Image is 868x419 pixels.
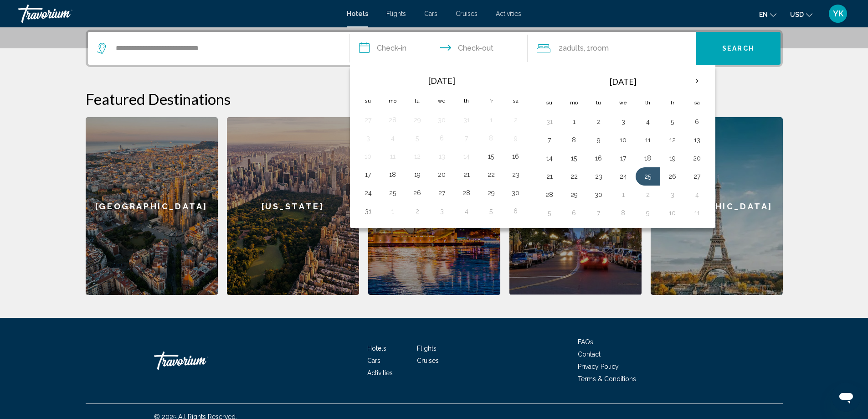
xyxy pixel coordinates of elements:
button: Day 2 [410,205,425,217]
button: Day 29 [410,114,425,126]
a: Hotels [347,10,368,17]
button: Day 2 [508,114,523,126]
button: Day 25 [641,170,655,183]
button: Day 11 [641,134,655,146]
button: Day 16 [591,152,606,165]
div: Search widget [88,32,781,65]
button: Day 23 [508,168,523,181]
button: Day 10 [616,134,631,146]
button: Day 29 [484,186,498,199]
span: 2 [559,42,584,55]
button: Day 14 [542,152,557,165]
button: Day 3 [616,115,631,128]
button: Day 6 [508,205,523,217]
a: Hotels [367,345,386,352]
button: Day 6 [690,115,704,128]
button: Day 9 [508,132,523,145]
button: Change language [759,8,776,21]
button: Day 5 [410,132,425,145]
button: Day 4 [385,132,400,145]
span: en [759,11,768,18]
a: [GEOGRAPHIC_DATA] [86,117,218,295]
button: Day 30 [591,188,606,201]
button: Day 8 [616,207,631,219]
button: Day 6 [435,132,449,145]
button: Day 2 [641,188,655,201]
button: Day 4 [690,188,704,201]
div: [US_STATE] [227,117,359,295]
a: Flights [417,345,437,352]
button: Day 2 [591,115,606,128]
th: [DATE] [562,71,685,93]
button: Day 10 [665,207,680,219]
button: Day 7 [542,134,557,146]
button: Day 5 [665,115,680,128]
button: Travelers: 2 adults, 0 children [528,32,696,65]
button: Day 31 [459,114,474,126]
button: Day 5 [542,207,557,219]
a: Contact [578,351,601,358]
a: Activities [367,369,393,377]
a: Cruises [417,357,439,364]
button: Check in and out dates [350,32,528,65]
button: Day 15 [567,152,581,165]
button: Day 1 [567,115,581,128]
button: Day 12 [410,150,425,163]
button: Day 7 [591,207,606,219]
a: Cars [424,10,437,17]
a: FAQs [578,338,593,346]
a: Privacy Policy [578,363,619,370]
span: Cruises [456,10,478,17]
button: Day 21 [542,170,557,183]
button: Day 31 [361,205,375,217]
button: Day 4 [641,115,655,128]
button: Day 28 [385,114,400,126]
button: Day 17 [361,168,375,181]
button: Day 9 [641,207,655,219]
button: Day 23 [591,170,606,183]
button: Day 19 [665,152,680,165]
a: Flights [386,10,406,17]
span: Search [722,45,754,52]
button: Day 31 [542,115,557,128]
button: Day 17 [616,152,631,165]
a: [GEOGRAPHIC_DATA] [651,117,783,295]
button: Day 6 [567,207,581,219]
button: Day 20 [435,168,449,181]
a: Travorium [18,5,338,23]
button: Day 20 [690,152,704,165]
button: Day 27 [690,170,704,183]
a: Cars [367,357,380,364]
button: Change currency [790,8,812,21]
button: Day 4 [459,205,474,217]
button: Day 28 [459,186,474,199]
button: Day 30 [435,114,449,126]
button: Day 25 [385,186,400,199]
button: Day 26 [665,170,680,183]
span: USD [790,11,804,18]
button: Day 14 [459,150,474,163]
button: Day 24 [361,186,375,199]
button: User Menu [826,4,850,23]
button: Day 30 [508,186,523,199]
button: Day 22 [484,168,498,181]
iframe: Button to launch messaging window [832,383,861,412]
button: Day 10 [361,150,375,163]
button: Day 1 [616,188,631,201]
button: Day 28 [542,188,557,201]
a: Activities [496,10,521,17]
a: Terms & Conditions [578,375,636,383]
